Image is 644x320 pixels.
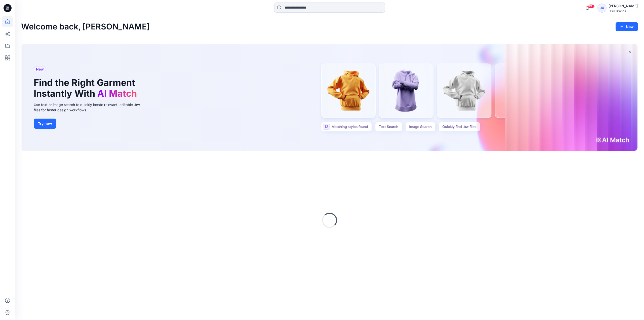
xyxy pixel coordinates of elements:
[36,66,44,72] span: New
[97,88,137,99] span: AI Match
[587,4,595,8] span: 99+
[597,4,607,13] div: JK
[616,22,638,31] button: New
[34,77,139,99] h1: Find the Right Garment Instantly With
[34,119,56,129] button: Try now
[609,3,638,9] div: [PERSON_NAME]
[609,9,638,13] div: CSC Brands
[21,22,150,31] h2: Welcome back, [PERSON_NAME]
[34,102,147,113] div: Use text or image search to quickly locate relevant, editable .bw files for faster design workflows.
